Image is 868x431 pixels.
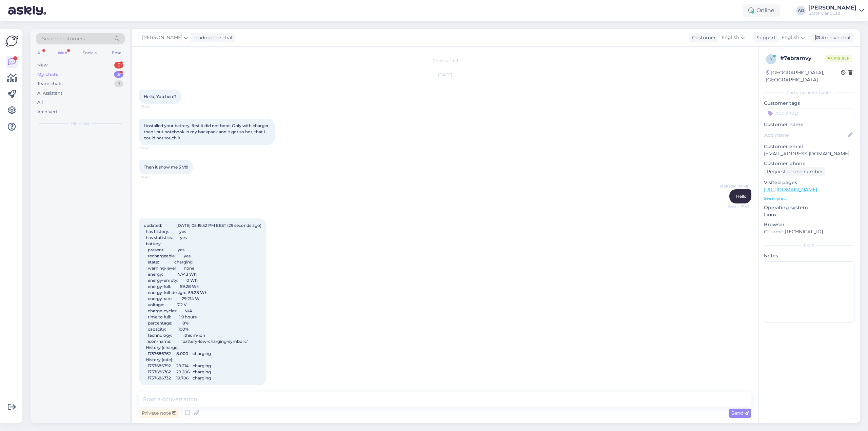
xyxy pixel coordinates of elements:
p: Customer tags [764,100,854,107]
span: 17:43 [141,145,166,151]
a: [PERSON_NAME]Batteryland Ltd [808,5,864,16]
p: Notes [764,252,854,259]
span: I installed your battery, first it did not boot. Only with charger, then i put notebook in my bac... [144,123,271,140]
div: Team chats [37,80,62,87]
span: Hello, You here? [144,94,177,99]
input: Add name [764,131,847,139]
span: [PERSON_NAME] [720,184,749,189]
p: Operating system [764,204,854,211]
div: New [37,62,47,68]
span: Send [731,410,749,416]
div: My chats [37,71,58,78]
div: [DATE] [139,72,751,78]
span: 17:42 [141,104,166,109]
div: Extra [764,242,854,248]
div: Chat started [139,58,751,64]
div: Customer [689,34,716,41]
p: Visited pages [764,179,854,186]
p: Browser [764,221,854,228]
div: Socials [81,48,98,57]
div: Email [111,48,125,57]
img: Askly Logo [5,35,18,47]
div: Batteryland Ltd [808,11,856,16]
span: Hello [736,194,747,199]
p: Linux [764,211,854,218]
div: [PERSON_NAME] [808,5,856,11]
div: Archived [37,109,57,115]
div: All [37,99,43,106]
span: [PERSON_NAME] [142,34,182,41]
p: See more ... [764,195,854,201]
div: AI Assistant [37,90,62,97]
span: updated: [DATE] 05:19:52 PM EEST (29 seconds ago) has history: yes has statistics: yes battery pr... [144,223,261,380]
input: Add a tag [764,108,854,118]
div: 5 [114,62,123,68]
div: 3 [114,71,123,78]
div: Archive chat [811,33,854,42]
div: Web [56,48,68,57]
div: Support [754,34,776,41]
span: 17:44 [141,386,166,391]
div: All [36,48,44,57]
div: # 7ebramvy [780,54,825,62]
p: Customer phone [764,160,854,167]
p: [EMAIL_ADDRESS][DOMAIN_NAME] [764,150,854,157]
div: Request phone number [764,167,825,176]
div: Private note [139,409,179,418]
p: Chrome [TECHNICAL_ID] [764,228,854,235]
span: Seen ✓ 17:43 [724,204,749,209]
div: Online [743,4,780,17]
span: Then it show me 5 V!!! [144,164,188,170]
div: AG [796,6,806,15]
span: 17:43 [141,175,166,180]
span: English [722,34,739,41]
span: English [782,34,799,41]
span: 7 [770,57,772,62]
span: My chats [71,120,90,126]
div: 3 [114,80,123,87]
p: Customer email [764,143,854,150]
a: [URL][DOMAIN_NAME] [764,187,817,193]
div: leading the chat [192,34,233,41]
div: [GEOGRAPHIC_DATA], [GEOGRAPHIC_DATA] [766,69,841,83]
span: Online [825,55,852,62]
span: Search customers [42,35,85,42]
div: Customer information [764,90,854,96]
p: Customer name [764,121,854,128]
